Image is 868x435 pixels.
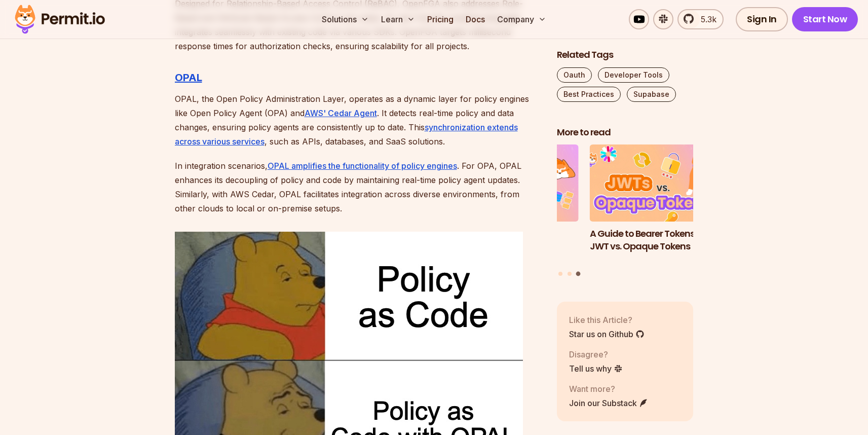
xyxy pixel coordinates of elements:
[569,383,648,395] p: Want more?
[590,228,727,253] h3: A Guide to Bearer Tokens: JWT vs. Opaque Tokens
[558,272,562,276] button: Go to slide 1
[462,9,489,29] a: Docs
[569,328,645,340] a: Star us on Github
[569,362,623,375] a: Tell us why
[442,145,579,266] li: 2 of 3
[557,145,694,278] div: Posts
[557,49,694,61] h2: Related Tags
[442,228,579,265] h3: Policy-Based Access Control (PBAC) Isn’t as Great as You Think
[695,13,716,25] span: 5.3k
[268,161,457,171] a: OPAL amplifies the functionality of policy engines
[627,87,676,102] a: Supabase
[175,159,541,215] p: In integration scenarios, . For OPA, OPAL enhances its decoupling of policy and code by maintaini...
[377,9,419,29] button: Learn
[318,9,373,29] button: Solutions
[305,108,377,118] a: AWS' Cedar Agent
[442,145,579,222] img: Policy-Based Access Control (PBAC) Isn’t as Great as You Think
[568,272,572,276] button: Go to slide 2
[590,145,727,266] a: A Guide to Bearer Tokens: JWT vs. Opaque TokensA Guide to Bearer Tokens: JWT vs. Opaque Tokens
[557,87,621,102] a: Best Practices
[423,9,458,29] a: Pricing
[590,145,727,222] img: A Guide to Bearer Tokens: JWT vs. Opaque Tokens
[557,126,694,139] h2: More to read
[10,2,109,37] img: Permit logo
[175,92,541,149] p: OPAL, the Open Policy Administration Layer, operates as a dynamic layer for policy engines like O...
[569,314,645,326] p: Like this Article?
[736,7,788,31] a: Sign In
[677,9,724,29] a: 5.3k
[598,67,669,83] a: Developer Tools
[576,272,581,276] button: Go to slide 3
[590,145,727,266] li: 3 of 3
[792,7,858,31] a: Start Now
[569,348,623,360] p: Disagree?
[493,9,550,29] button: Company
[569,397,648,409] a: Join our Substack
[557,67,592,83] a: Oauth
[175,71,202,84] a: OPAL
